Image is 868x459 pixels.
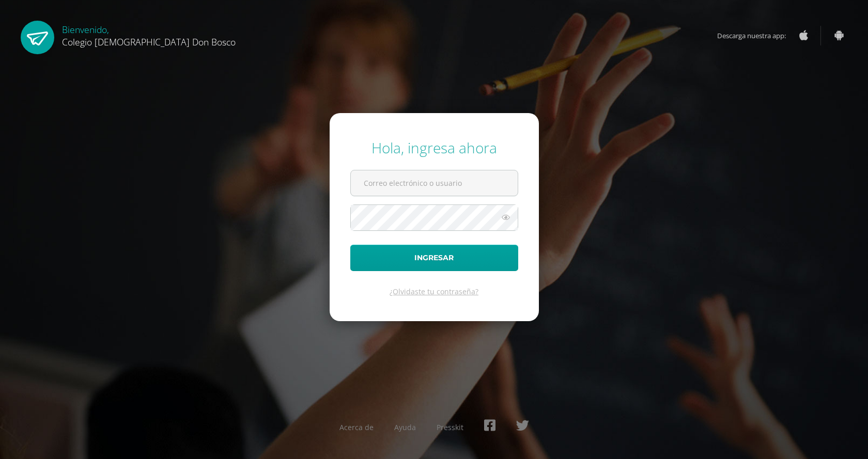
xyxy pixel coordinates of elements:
[394,422,416,432] a: Ayuda
[350,245,518,271] button: Ingresar
[350,138,518,157] div: Hola, ingresa ahora
[351,170,518,196] input: Correo electrónico o usuario
[717,26,796,45] span: Descarga nuestra app:
[62,36,236,48] span: Colegio [DEMOGRAPHIC_DATA] Don Bosco
[437,422,463,432] a: Presskit
[390,287,478,296] a: ¿Olvidaste tu contraseña?
[62,21,236,48] div: Bienvenido,
[339,422,374,432] a: Acerca de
